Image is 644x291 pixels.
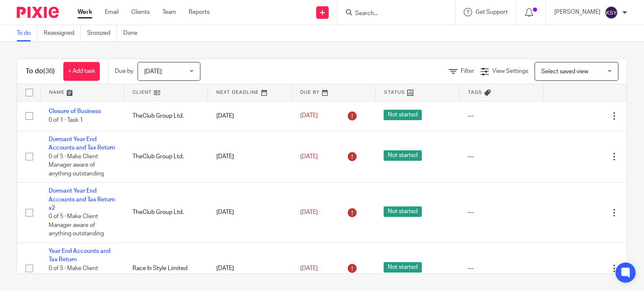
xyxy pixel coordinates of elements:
[300,113,318,119] span: [DATE]
[467,264,535,273] div: ---
[300,209,318,215] span: [DATE]
[17,25,37,41] a: To do
[78,8,92,16] a: Work
[475,9,508,15] span: Get Support
[354,10,430,18] input: Search
[17,7,59,18] img: Pixie
[124,183,208,243] td: TheClub Group Ltd.
[44,25,81,41] a: Reassigned
[49,214,104,237] span: 0 of 5 · Make Client Manager aware of anything outstanding
[467,112,535,120] div: ---
[49,117,83,123] span: 0 of 1 · Task 1
[384,206,422,217] span: Not started
[208,131,292,182] td: [DATE]
[49,248,110,263] a: Year End Accounts and Tax Return
[105,8,119,16] a: Email
[300,265,318,271] span: [DATE]
[49,265,104,288] span: 0 of 5 · Make Client Manager aware of anything outstanding
[124,101,208,131] td: TheClub Group Ltd.
[43,68,55,75] span: (36)
[384,150,422,161] span: Not started
[115,67,133,75] p: Due by
[300,154,318,160] span: [DATE]
[208,183,292,243] td: [DATE]
[384,262,422,273] span: Not started
[49,188,115,211] a: Dormant Year End Accounts and Tax Return x2
[49,136,115,151] a: Dormant Year End Accounts and Tax Return
[49,108,101,114] a: Closure of Business
[467,152,535,161] div: ---
[541,69,588,75] span: Select saved view
[468,90,482,95] span: Tags
[461,68,474,74] span: Filter
[605,6,618,19] img: svg%3E
[467,208,535,216] div: ---
[26,67,55,76] h1: To do
[87,25,117,41] a: Snoozed
[63,62,100,81] a: + Add task
[492,68,528,74] span: View Settings
[554,8,600,16] p: [PERSON_NAME]
[144,69,162,75] span: [DATE]
[123,25,144,41] a: Done
[49,154,104,177] span: 0 of 5 · Make Client Manager aware of anything outstanding
[162,8,176,16] a: Team
[131,8,150,16] a: Clients
[124,131,208,182] td: TheClub Group Ltd.
[189,8,210,16] a: Reports
[208,101,292,131] td: [DATE]
[384,110,422,120] span: Not started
